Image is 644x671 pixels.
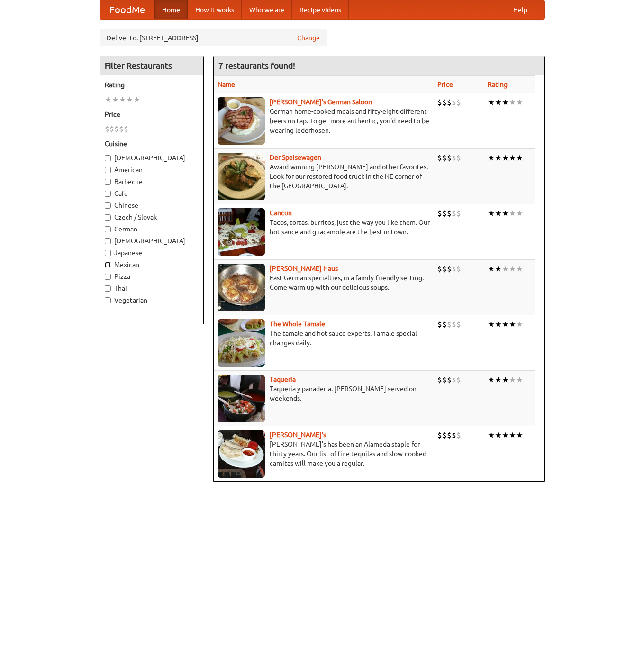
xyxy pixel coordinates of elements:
[270,154,321,161] b: Der Speisewagen
[105,224,199,234] label: German
[218,375,265,422] img: taqueria.jpg
[452,430,456,441] li: $
[509,430,516,441] li: ★
[218,440,430,468] p: [PERSON_NAME]'s has been an Alameda staple for thirty years. Our list of fine tequilas and slow-c...
[218,218,430,237] p: Tacos, tortas, burritos, just the way you like them. Our hot sauce and guacamole are the best in ...
[218,107,430,135] p: German home-cooked meals and fifty-eight different beers on tap. To get more authentic, you'd nee...
[447,208,452,219] li: $
[437,319,442,330] li: $
[516,153,523,163] li: ★
[447,153,452,163] li: $
[488,208,495,219] li: ★
[495,264,502,274] li: ★
[270,265,338,272] b: [PERSON_NAME] Haus
[105,284,199,293] label: Thai
[456,264,461,274] li: $
[488,264,495,274] li: ★
[270,98,372,106] a: [PERSON_NAME]'s German Saloon
[442,375,447,385] li: $
[442,208,447,219] li: $
[495,153,502,163] li: ★
[442,430,447,441] li: $
[188,0,242,19] a: How it works
[114,124,119,134] li: $
[105,214,111,221] input: Czech / Slovak
[442,97,447,108] li: $
[218,81,235,88] a: Name
[456,430,461,441] li: $
[105,202,111,209] input: Chinese
[509,97,516,108] li: ★
[105,236,199,246] label: [DEMOGRAPHIC_DATA]
[270,376,296,383] a: Taqueria
[509,264,516,274] li: ★
[105,295,199,305] label: Vegetarian
[488,319,495,330] li: ★
[456,153,461,163] li: $
[105,165,199,175] label: American
[292,0,349,19] a: Recipe videos
[452,264,456,274] li: $
[502,153,509,163] li: ★
[452,208,456,219] li: $
[437,208,442,219] li: $
[516,375,523,385] li: ★
[495,375,502,385] li: ★
[488,153,495,163] li: ★
[100,29,327,46] div: Deliver to: [STREET_ADDRESS]
[105,285,111,292] input: Thai
[502,97,509,108] li: ★
[105,201,199,210] label: Chinese
[516,430,523,441] li: ★
[105,177,199,186] label: Barbecue
[447,264,452,274] li: $
[488,375,495,385] li: ★
[218,208,265,256] img: cancun.jpg
[502,430,509,441] li: ★
[437,97,442,108] li: $
[437,430,442,441] li: $
[442,319,447,330] li: $
[105,155,111,161] input: [DEMOGRAPHIC_DATA]
[105,167,111,173] input: American
[297,33,320,43] a: Change
[109,124,114,134] li: $
[509,319,516,330] li: ★
[516,319,523,330] li: ★
[105,260,199,269] label: Mexican
[502,208,509,219] li: ★
[442,264,447,274] li: $
[506,0,535,19] a: Help
[105,139,199,148] h5: Cuisine
[119,124,124,134] li: $
[452,319,456,330] li: $
[270,431,326,439] a: [PERSON_NAME]'s
[105,226,111,232] input: German
[495,319,502,330] li: ★
[509,208,516,219] li: ★
[218,319,265,367] img: wholetamale.jpg
[133,94,140,105] li: ★
[516,97,523,108] li: ★
[154,0,188,19] a: Home
[495,430,502,441] li: ★
[218,162,430,191] p: Award-winning [PERSON_NAME] and other favorites. Look for our restored food truck in the NE corne...
[124,124,128,134] li: $
[119,94,126,105] li: ★
[218,384,430,403] p: Taqueria y panaderia. [PERSON_NAME] served on weekends.
[218,264,265,311] img: kohlhaus.jpg
[105,110,199,119] h5: Price
[218,329,430,348] p: The tamale and hot sauce experts. Tamale special changes daily.
[242,0,292,19] a: Who we are
[270,209,292,217] a: Cancun
[452,375,456,385] li: $
[218,430,265,478] img: pedros.jpg
[447,319,452,330] li: $
[105,189,199,198] label: Cafe
[452,153,456,163] li: $
[270,320,325,328] a: The Whole Tamale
